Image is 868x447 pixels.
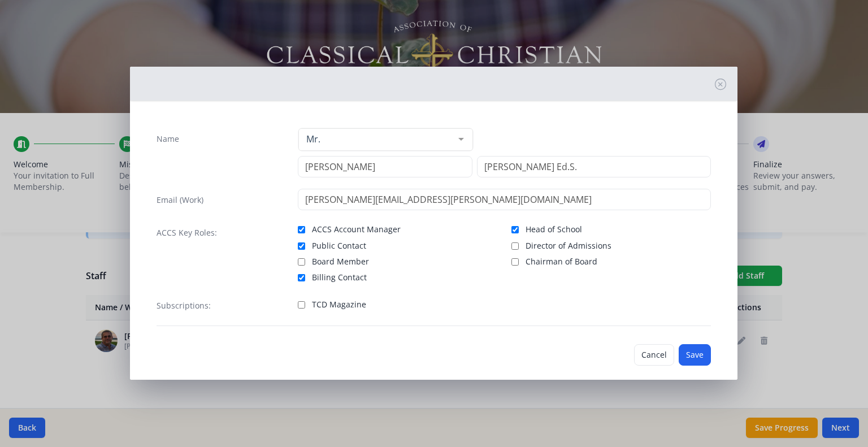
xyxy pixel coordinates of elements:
label: Email (Work) [157,194,203,206]
span: TCD Magazine [312,299,366,310]
span: ACCS Account Manager [312,224,401,235]
span: Director of Admissions [526,240,611,251]
input: Director of Admissions [511,242,519,250]
input: Chairman of Board [511,258,519,266]
input: TCD Magazine [298,301,305,309]
input: ACCS Account Manager [298,226,305,233]
button: Save [679,344,711,366]
label: ACCS Key Roles: [157,227,217,238]
input: Last Name [477,156,711,177]
label: Name [157,133,179,145]
span: Mr. [303,133,450,145]
span: Head of School [526,224,582,235]
span: Billing Contact [312,272,367,283]
span: Public Contact [312,240,366,251]
label: Subscriptions: [157,300,211,311]
input: Billing Contact [298,274,305,281]
input: Public Contact [298,242,305,250]
span: Board Member [312,256,369,267]
span: Chairman of Board [526,256,597,267]
input: contact@site.com [298,189,711,210]
input: Head of School [511,226,519,233]
input: Board Member [298,258,305,266]
input: First Name [298,156,472,177]
button: Cancel [634,344,674,366]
